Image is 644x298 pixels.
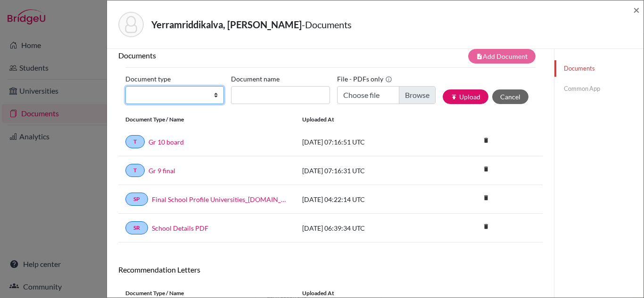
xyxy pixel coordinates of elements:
a: Final School Profile Universities_[DOMAIN_NAME]_wide [152,194,288,204]
div: Document Type / Name [118,115,295,124]
h6: Recommendation Letters [118,265,543,274]
button: publishUpload [443,89,488,104]
i: delete [479,133,493,147]
label: Document name [231,72,280,86]
div: [DATE] 07:16:31 UTC [295,166,437,176]
a: Common App [554,81,644,97]
a: T [125,164,145,177]
div: Document Type / Name [118,289,295,298]
label: File - PDFs only [337,72,392,86]
a: Gr 9 final [149,166,175,176]
i: delete [479,162,493,176]
a: SR [125,221,148,234]
div: Uploaded at [295,115,437,124]
h6: Documents [118,51,330,60]
i: publish [451,94,457,100]
div: Uploaded at [295,289,437,298]
div: [DATE] 07:16:51 UTC [295,137,437,147]
i: note_add [476,53,483,60]
button: Cancel [492,89,528,104]
strong: Yerramriddikalva, [PERSON_NAME] [151,19,302,30]
label: Document type [125,72,171,86]
a: Gr 10 board [149,137,184,147]
i: delete [479,191,493,205]
span: × [633,3,640,16]
button: note_addAdd Document [468,49,536,64]
div: [DATE] 04:22:14 UTC [295,194,437,204]
div: [DATE] 06:39:34 UTC [295,223,437,233]
a: delete [479,192,493,205]
a: delete [479,135,493,147]
a: School Details PDF [152,223,208,233]
a: delete [479,163,493,176]
i: delete [479,219,493,234]
a: SP [125,193,148,206]
button: Close [633,4,640,16]
span: - Documents [302,19,352,30]
a: T [125,135,145,148]
a: Documents [554,60,644,77]
a: delete [479,221,493,234]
